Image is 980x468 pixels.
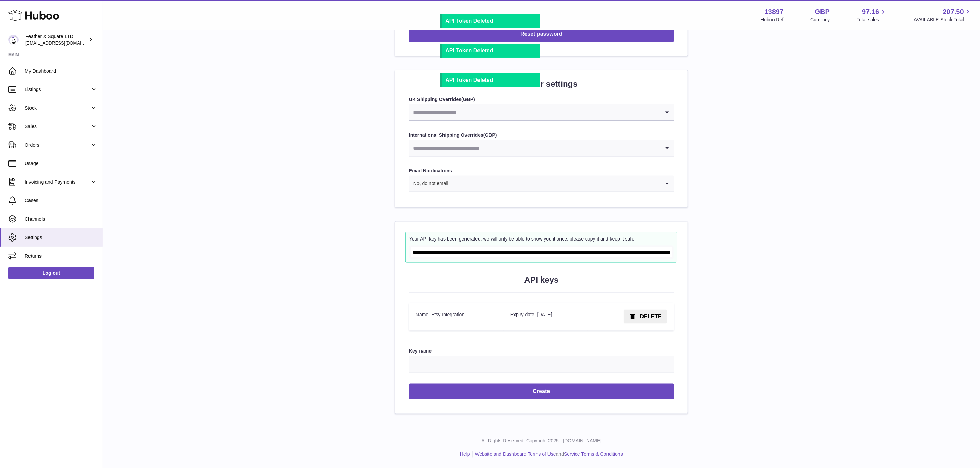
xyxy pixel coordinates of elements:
[409,140,660,156] input: Search for option
[25,86,90,93] span: Listings
[409,384,674,400] button: Create
[409,168,674,174] label: Email Notifications
[25,234,97,241] span: Settings
[446,76,536,84] div: API Token Deleted
[25,253,97,259] span: Returns
[409,140,674,157] div: Search for option
[409,176,674,192] div: Search for option
[409,26,674,42] button: Reset password
[485,132,495,138] strong: GBP
[461,97,475,102] span: ( )
[409,274,674,285] h2: API keys
[473,451,623,458] li: and
[25,33,87,46] div: Feather & Square LTD
[914,7,972,23] a: 207.50 AVAILABLE Stock Total
[25,142,90,148] span: Orders
[765,7,784,16] strong: 13897
[449,176,660,192] input: Search for option
[409,303,504,331] td: Name: Etsy Integration
[8,35,19,45] img: internalAdmin-13897@internal.huboo.com
[25,197,97,204] span: Cases
[815,7,830,16] strong: GBP
[25,160,97,167] span: Usage
[409,104,674,121] div: Search for option
[564,452,623,457] a: Service Terms & Conditions
[409,96,674,103] label: UK Shipping Overrides
[483,132,497,138] span: ( )
[25,216,97,222] span: Channels
[943,7,964,16] span: 207.50
[460,452,470,457] a: Help
[25,123,90,130] span: Sales
[504,303,588,331] td: Expiry date: [DATE]
[409,132,674,138] label: International Shipping Overrides
[409,31,674,37] a: Reset password
[446,47,536,54] div: API Token Deleted
[446,17,536,25] div: API Token Deleted
[761,16,784,23] div: Huboo Ref
[25,179,90,185] span: Invoicing and Payments
[25,40,101,46] span: [EMAIL_ADDRESS][DOMAIN_NAME]
[25,68,97,74] span: My Dashboard
[475,452,556,457] a: Website and Dashboard Terms of Use
[108,438,975,444] p: All Rights Reserved. Copyright 2025 - [DOMAIN_NAME]
[463,97,473,102] strong: GBP
[914,16,972,23] span: AVAILABLE Stock Total
[8,267,94,279] a: Log out
[640,313,662,319] span: DELETE
[857,7,887,23] a: 97.16 Total sales
[409,176,449,192] span: No, do not email
[624,310,667,324] button: DELETE
[409,236,674,242] div: Your API key has been generated, we will only be able to show you it once, please copy it and kee...
[409,104,660,120] input: Search for option
[409,78,674,89] h2: Customer settings
[862,7,879,16] span: 97.16
[857,16,887,23] span: Total sales
[811,16,830,23] div: Currency
[409,348,674,355] label: Key name
[25,105,90,111] span: Stock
